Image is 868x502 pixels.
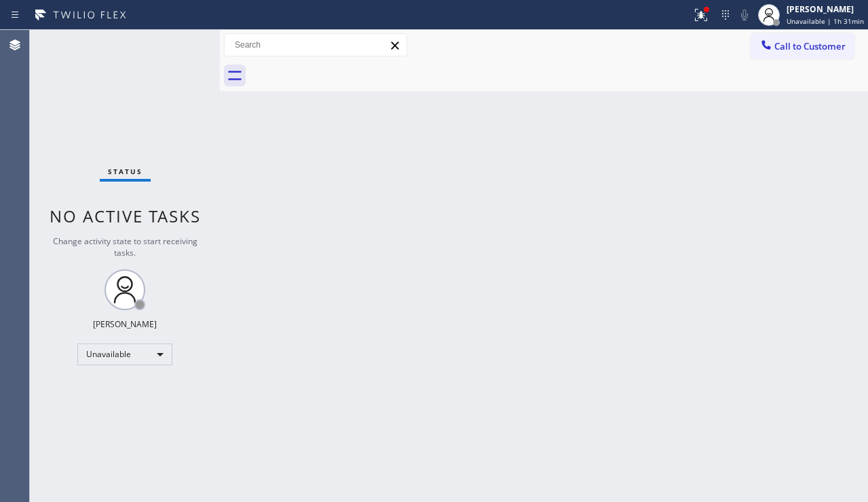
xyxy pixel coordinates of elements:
div: [PERSON_NAME] [787,3,864,15]
button: Mute [735,5,754,24]
span: Call to Customer [774,40,846,52]
span: Change activity state to start receiving tasks. [53,235,197,258]
button: Call to Customer [751,33,854,59]
span: Status [108,167,143,176]
div: [PERSON_NAME] [93,318,157,330]
span: No active tasks [50,205,201,227]
input: Search [225,34,407,56]
div: Unavailable [77,344,172,365]
span: Unavailable | 1h 31min [787,16,864,26]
